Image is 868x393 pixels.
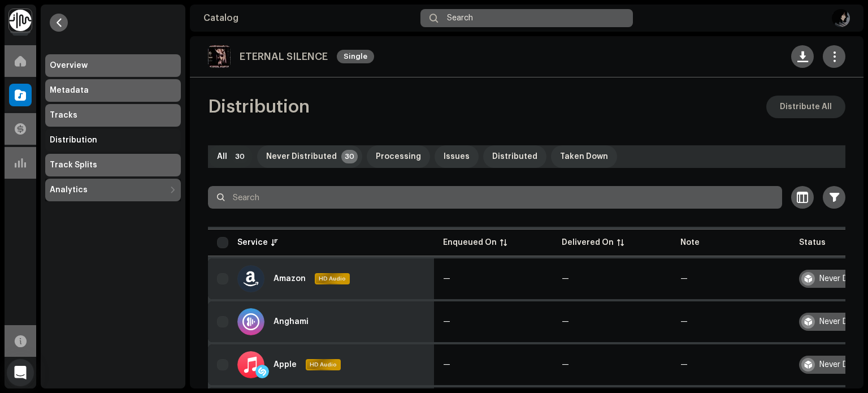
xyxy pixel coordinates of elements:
[274,318,309,326] div: Anghami
[562,361,569,369] span: —
[562,275,569,283] span: —
[217,145,227,168] div: All
[447,14,473,23] span: Search
[50,161,97,170] div: Track Splits
[680,318,688,326] re-a-table-badge: —
[45,54,181,77] re-m-nav-item: Overview
[560,145,608,168] div: Taken Down
[780,96,832,118] span: Distribute All
[50,111,77,120] div: Tracks
[316,275,349,283] span: HD Audio
[274,275,306,283] div: Amazon
[240,51,328,63] p: ETERNAL SILENCE
[832,9,850,27] img: ae5f2d93-1d47-46ec-bdee-53fda74ca5f4
[307,361,340,369] span: HD Audio
[45,104,181,127] re-m-nav-item: Tracks
[45,179,181,201] re-m-nav-dropdown: Analytics
[562,318,569,326] span: —
[376,145,421,168] div: Processing
[50,185,88,195] div: Analytics
[208,45,231,68] img: 38dbc342-2881-4e66-a52a-d6e7cc6e15ff
[50,61,88,70] div: Overview
[443,237,497,248] div: Enqueued On
[337,50,374,63] span: Single
[766,96,845,118] button: Distribute All
[266,145,337,168] div: Never Distributed
[680,361,688,369] re-a-table-badge: —
[443,275,450,283] span: —
[232,150,248,163] p-badge: 30
[492,145,537,168] div: Distributed
[45,79,181,102] re-m-nav-item: Metadata
[9,9,32,32] img: 0f74c21f-6d1c-4dbc-9196-dbddad53419e
[237,237,268,248] div: Service
[443,318,450,326] span: —
[50,136,97,145] div: Distribution
[45,154,181,176] re-m-nav-item: Track Splits
[341,150,358,163] p-badge: 30
[274,361,297,369] div: Apple
[50,86,89,95] div: Metadata
[562,237,614,248] div: Delivered On
[7,359,34,386] div: Open Intercom Messenger
[680,275,688,283] re-a-table-badge: —
[208,186,782,209] input: Search
[203,14,416,23] div: Catalog
[208,96,310,118] span: Distribution
[444,145,470,168] div: Issues
[443,361,450,369] span: —
[45,129,181,152] re-m-nav-item: Distribution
